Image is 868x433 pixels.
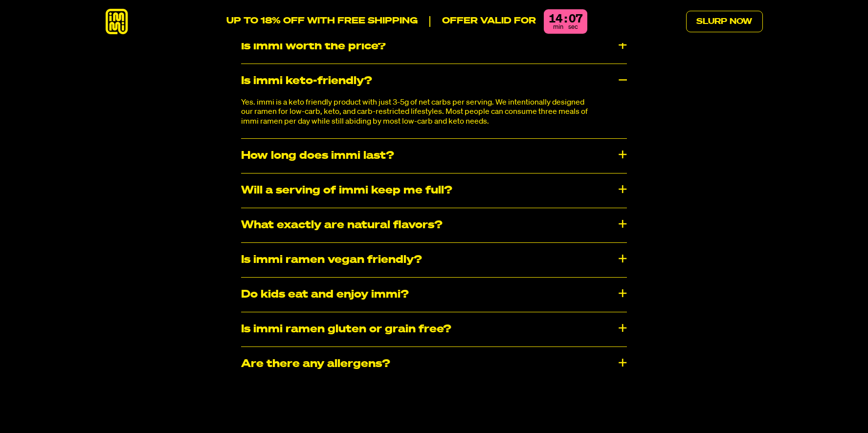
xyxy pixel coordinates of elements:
div: What exactly are natural flavors? [241,208,627,242]
iframe: Marketing Popup [5,390,92,428]
p: Offer valid for [429,16,536,27]
div: 07 [569,13,582,25]
div: Do kids eat and enjoy immi? [241,278,627,312]
a: Slurp Now [686,11,763,32]
span: sec [568,24,578,30]
div: How long does immi last? [241,139,627,173]
div: Is immi ramen vegan friendly? [241,243,627,277]
span: min [553,24,563,30]
div: Is immi ramen gluten or grain free? [241,312,627,346]
div: Is immi worth the price? [241,29,627,64]
div: Is immi keto-friendly? [241,64,627,98]
div: 14 [549,13,562,25]
p: Yes. immi is a keto friendly product with just 3-5g of net carbs per serving. We intentionally de... [241,98,592,127]
div: : [564,13,567,25]
div: ​​Are there any allergens? [241,347,627,381]
div: Will a serving of immi keep me full? [241,173,627,208]
p: Up to 18% off with free shipping [226,16,418,27]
